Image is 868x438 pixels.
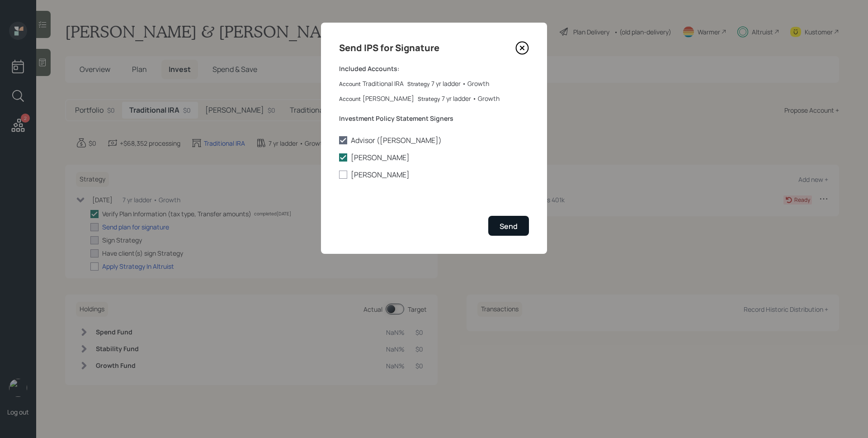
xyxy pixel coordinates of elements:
label: Account [339,95,361,103]
button: Send [488,216,529,235]
div: Send [500,221,518,231]
label: Strategy [418,95,440,103]
label: [PERSON_NAME] [339,170,529,180]
label: Advisor ([PERSON_NAME]) [339,135,529,145]
label: Account [339,81,361,88]
div: [PERSON_NAME] [363,94,414,103]
label: Investment Policy Statement Signers [339,114,529,123]
div: 7 yr ladder • Growth [442,94,500,103]
h4: Send IPS for Signature [339,41,439,55]
label: [PERSON_NAME] [339,152,529,162]
div: 7 yr ladder • Growth [431,79,489,88]
div: Traditional IRA [363,79,404,88]
label: Strategy [407,81,429,88]
label: Included Accounts: [339,64,529,73]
